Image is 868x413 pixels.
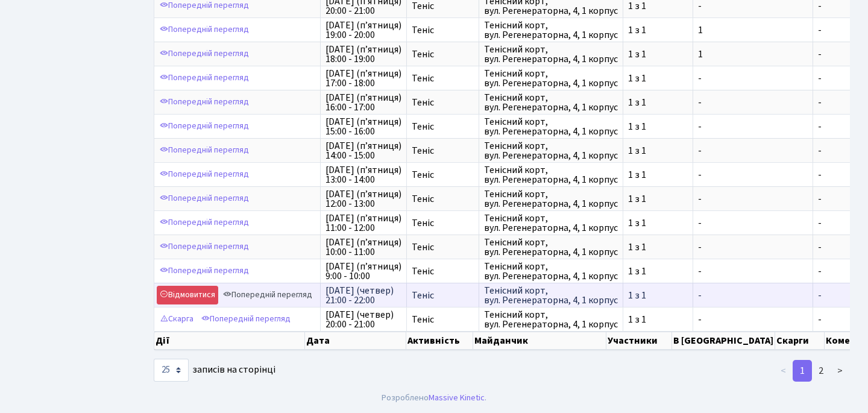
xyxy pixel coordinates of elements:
[325,262,401,281] span: [DATE] (п’ятниця) 9:00 - 10:00
[325,20,401,40] span: [DATE] (п’ятниця) 19:00 - 20:00
[412,242,474,252] span: Теніс
[154,359,275,382] label: записів на сторінці
[157,310,197,329] a: Скарга
[628,1,688,11] span: 1 з 1
[412,98,474,107] span: Теніс
[698,315,808,324] span: -
[818,49,860,59] span: -
[628,170,688,180] span: 1 з 1
[484,141,618,160] span: Тенісний корт, вул. Регенераторна, 4, 1 корпус
[628,98,688,107] span: 1 з 1
[198,310,294,329] a: Попередній перегляд
[698,170,808,180] span: -
[325,286,401,305] span: [DATE] (четвер) 21:00 - 22:00
[811,360,831,382] a: 2
[628,266,688,276] span: 1 з 1
[412,25,474,35] span: Теніс
[154,359,189,382] select: записів на сторінці
[698,122,808,131] span: -
[412,315,474,324] span: Теніс
[412,194,474,204] span: Теніс
[818,315,860,324] span: -
[484,93,618,112] span: Тенісний корт, вул. Регенераторна, 4, 1 корпус
[382,391,486,405] div: Розроблено .
[484,165,618,184] span: Тенісний корт, вул. Регенераторна, 4, 1 корпус
[775,332,825,350] th: Скарги
[818,1,860,11] span: -
[412,218,474,228] span: Теніс
[698,242,808,252] span: -
[484,286,618,305] span: Тенісний корт, вул. Регенераторна, 4, 1 корпус
[818,194,860,204] span: -
[157,238,252,256] a: Попередній перегляд
[672,332,775,350] th: В [GEOGRAPHIC_DATA]
[484,20,618,40] span: Тенісний корт, вул. Регенераторна, 4, 1 корпус
[818,74,860,83] span: -
[698,98,808,107] span: -
[325,117,401,136] span: [DATE] (п’ятниця) 15:00 - 16:00
[818,98,860,107] span: -
[157,286,218,304] a: Відмовитися
[484,262,618,281] span: Тенісний корт, вул. Регенераторна, 4, 1 корпус
[429,391,485,404] a: Massive Kinetic
[628,315,688,324] span: 1 з 1
[412,291,474,300] span: Теніс
[220,286,315,304] a: Попередній перегляд
[606,332,672,350] th: Участники
[484,69,618,88] span: Тенісний корт, вул. Регенераторна, 4, 1 корпус
[698,291,808,300] span: -
[325,189,401,209] span: [DATE] (п’ятниця) 12:00 - 13:00
[325,141,401,160] span: [DATE] (п’ятниця) 14:00 - 15:00
[698,266,808,276] span: -
[818,218,860,228] span: -
[830,360,850,382] a: >
[412,146,474,156] span: Теніс
[406,332,474,350] th: Активність
[305,332,406,350] th: Дата
[628,218,688,228] span: 1 з 1
[412,1,474,11] span: Теніс
[484,213,618,233] span: Тенісний корт, вул. Регенераторна, 4, 1 корпус
[325,213,401,233] span: [DATE] (п’ятниця) 11:00 - 12:00
[628,291,688,300] span: 1 з 1
[484,310,618,329] span: Тенісний корт, вул. Регенераторна, 4, 1 корпус
[818,170,860,180] span: -
[325,45,401,64] span: [DATE] (п’ятниця) 18:00 - 19:00
[818,266,860,276] span: -
[157,93,252,112] a: Попередній перегляд
[698,218,808,228] span: -
[484,117,618,136] span: Тенісний корт, вул. Регенераторна, 4, 1 корпус
[412,122,474,131] span: Теніс
[473,332,606,350] th: Майданчик
[698,74,808,83] span: -
[157,262,252,280] a: Попередній перегляд
[157,69,252,87] a: Попередній перегляд
[793,360,812,382] a: 1
[698,146,808,156] span: -
[818,146,860,156] span: -
[628,49,688,59] span: 1 з 1
[698,25,808,35] span: 1
[157,165,252,184] a: Попередній перегляд
[325,165,401,184] span: [DATE] (п’ятниця) 13:00 - 14:00
[818,291,860,300] span: -
[157,20,252,39] a: Попередній перегляд
[325,238,401,257] span: [DATE] (п’ятниця) 10:00 - 11:00
[628,122,688,131] span: 1 з 1
[157,189,252,208] a: Попередній перегляд
[628,146,688,156] span: 1 з 1
[412,74,474,83] span: Теніс
[698,1,808,11] span: -
[157,117,252,136] a: Попередній перегляд
[157,141,252,160] a: Попередній перегляд
[412,49,474,59] span: Теніс
[325,93,401,112] span: [DATE] (п’ятниця) 16:00 - 17:00
[698,194,808,204] span: -
[325,69,401,88] span: [DATE] (п’ятниця) 17:00 - 18:00
[157,45,252,63] a: Попередній перегляд
[818,25,860,35] span: -
[818,122,860,131] span: -
[325,310,401,329] span: [DATE] (четвер) 20:00 - 21:00
[628,74,688,83] span: 1 з 1
[154,332,305,350] th: Дії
